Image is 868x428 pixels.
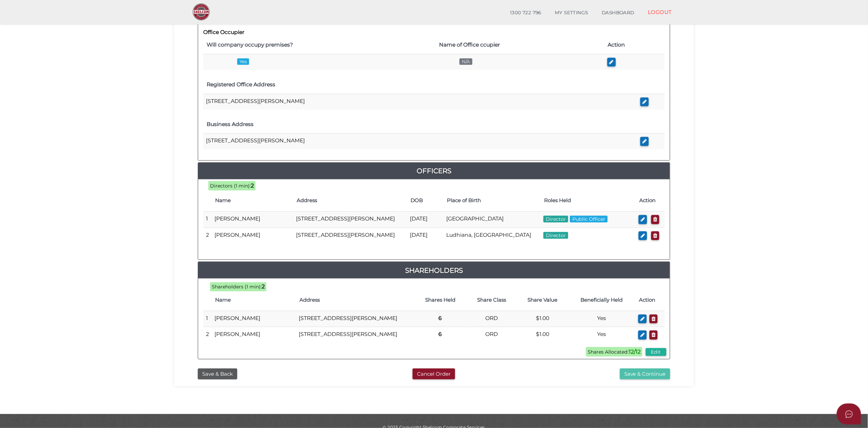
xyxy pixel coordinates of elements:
[212,212,293,228] td: [PERSON_NAME]
[407,228,444,244] td: [DATE]
[570,216,608,222] span: Public Officer
[639,297,661,303] h4: Action
[595,6,641,20] a: DASHBOARD
[293,228,407,244] td: [STREET_ADDRESS][PERSON_NAME]
[447,198,537,203] h4: Place of Birth
[262,283,265,290] b: 2
[517,327,568,343] td: $1.00
[237,58,249,65] span: Yes
[436,36,605,54] th: Name of Office ccupier
[620,369,670,380] button: Save & Continue
[215,297,293,303] h4: Name
[439,331,442,337] b: 6
[212,311,296,327] td: [PERSON_NAME]
[203,311,212,327] td: 1
[543,232,568,239] span: Director
[296,327,415,343] td: [STREET_ADDRESS][PERSON_NAME]
[203,29,244,35] b: Office Occupier
[212,327,296,343] td: [PERSON_NAME]
[299,297,411,303] h4: Address
[629,349,641,355] b: 12/12
[568,311,636,327] td: Yes
[203,228,212,244] td: 2
[198,265,670,276] a: Shareholders
[251,182,254,189] b: 2
[444,212,541,228] td: [GEOGRAPHIC_DATA]
[407,212,444,228] td: [DATE]
[466,327,517,343] td: ORD
[215,198,290,203] h4: Name
[837,404,861,425] button: Open asap
[586,347,642,357] span: Shares Allocated:
[203,327,212,343] td: 2
[413,369,455,380] button: Cancel Order
[203,36,436,54] th: Will company occupy premises?
[212,228,293,244] td: [PERSON_NAME]
[568,327,636,343] td: Yes
[203,212,212,228] td: 1
[517,311,568,327] td: $1.00
[203,76,638,94] th: Registered Office Address
[212,284,262,290] span: Shareholders (1 min):
[439,315,442,321] b: 6
[203,115,638,133] th: Business Address
[203,133,638,149] td: [STREET_ADDRESS][PERSON_NAME]
[198,165,670,176] a: Officers
[548,6,595,20] a: MY SETTINGS
[297,198,404,203] h4: Address
[543,216,568,222] span: Director
[296,311,415,327] td: [STREET_ADDRESS][PERSON_NAME]
[646,348,666,356] button: Edit
[469,297,514,303] h4: Share Class
[605,36,665,54] th: Action
[639,198,661,203] h4: Action
[418,297,463,303] h4: Shares Held
[459,58,472,65] span: N/A
[203,94,638,110] td: [STREET_ADDRESS][PERSON_NAME]
[641,5,679,19] a: LOGOUT
[411,198,440,203] h4: DOB
[503,6,548,20] a: 1300 722 796
[210,183,251,189] span: Directors (1 min):
[293,212,407,228] td: [STREET_ADDRESS][PERSON_NAME]
[521,297,565,303] h4: Share Value
[544,198,632,203] h4: Roles Held
[198,369,237,380] button: Save & Back
[466,311,517,327] td: ORD
[572,297,632,303] h4: Beneficially Held
[444,228,541,244] td: Ludhiana, [GEOGRAPHIC_DATA]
